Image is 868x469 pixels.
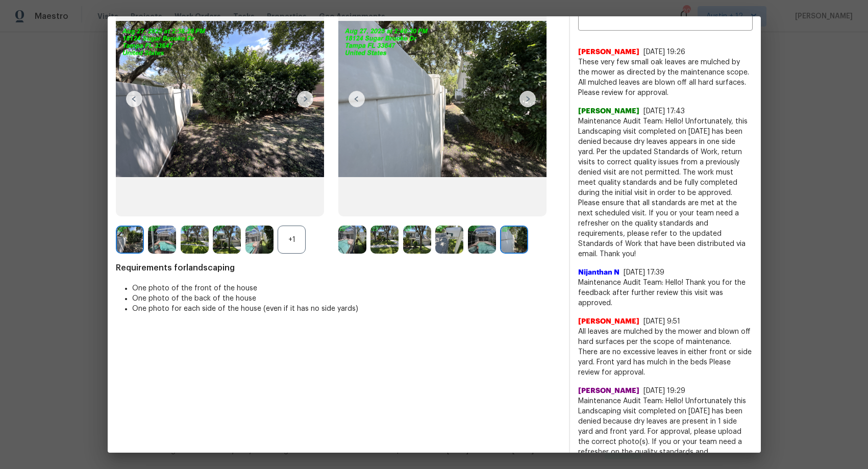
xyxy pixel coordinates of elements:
[578,57,753,98] span: These very few small oak leaves are mulched by the mower as directed by the maintenance scope. Al...
[578,278,753,308] span: Maintenance Audit Team: Hello! Thank you for the feedback after further review this visit was app...
[578,47,639,57] span: [PERSON_NAME]
[116,263,561,273] span: Requirements for landscaping
[126,91,142,107] img: left-chevron-button-url
[643,48,685,56] span: [DATE] 19:26
[578,267,619,278] span: Nijanthan N
[278,226,306,254] div: +1
[578,316,639,327] span: [PERSON_NAME]
[297,91,313,107] img: right-chevron-button-url
[132,283,561,293] li: One photo of the front of the house
[349,91,365,107] img: left-chevron-button-url
[578,116,753,259] span: Maintenance Audit Team: Hello! Unfortunately, this Landscaping visit completed on [DATE] has been...
[132,304,561,314] li: One photo for each side of the house (even if it has no side yards)
[519,91,536,107] img: right-chevron-button-url
[643,387,685,394] span: [DATE] 19:29
[132,293,561,304] li: One photo of the back of the house
[578,386,639,396] span: [PERSON_NAME]
[643,108,685,115] span: [DATE] 17:43
[578,327,753,378] span: All leaves are mulched by the mower and blown off hard surfaces per the scope of maintenance. The...
[578,106,639,116] span: [PERSON_NAME]
[643,318,680,325] span: [DATE] 9:51
[624,269,664,276] span: [DATE] 17:39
